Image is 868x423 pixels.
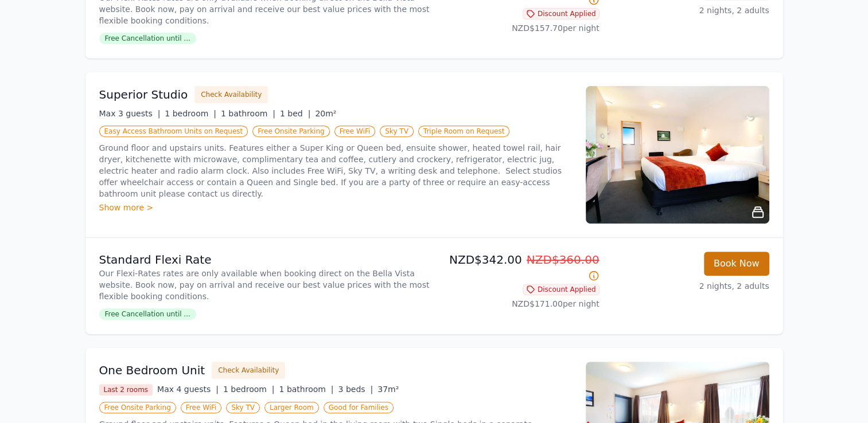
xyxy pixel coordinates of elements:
button: Book Now [704,252,769,276]
p: 2 nights, 2 adults [609,280,769,292]
span: Free WiFi [181,402,222,413]
span: 20m² [315,109,336,118]
h3: Superior Studio [99,87,188,103]
span: Discount Applied [523,284,600,295]
span: NZD$360.00 [527,253,600,267]
button: Check Availability [194,86,268,103]
span: 37m² [377,385,399,394]
h3: One Bedroom Unit [99,362,205,378]
span: Free Onsite Parking [252,126,329,137]
span: 3 beds | [338,385,373,394]
span: Discount Applied [523,8,600,19]
span: 1 bathroom | [279,385,333,394]
span: Max 4 guests | [157,385,219,394]
span: 1 bedroom | [223,385,275,394]
span: Sky TV [226,402,260,413]
span: Free Cancellation until ... [99,308,196,320]
span: 1 bathroom | [221,109,275,118]
span: Sky TV [380,126,414,137]
span: Easy Access Bathroom Units on Request [99,126,248,137]
span: Larger Room [264,402,319,413]
span: Good for Families [324,402,394,413]
span: 1 bedroom | [165,109,216,118]
span: Free Onsite Parking [99,402,176,413]
p: Standard Flexi Rate [99,252,430,268]
div: Show more > [99,202,572,213]
p: 2 nights, 2 adults [609,5,769,16]
p: NZD$342.00 [439,252,600,284]
span: 1 bed | [280,109,310,118]
p: Our Flexi-Rates rates are only available when booking direct on the Bella Vista website. Book now... [99,268,430,302]
p: NZD$157.70 per night [439,22,600,34]
p: Ground floor and upstairs units. Features either a Super King or Queen bed, ensuite shower, heate... [99,142,572,199]
span: Free WiFi [334,126,376,137]
span: Last 2 rooms [99,384,153,395]
button: Check Availability [212,362,285,379]
span: Triple Room on Request [418,126,509,137]
span: Max 3 guests | [99,109,161,118]
span: Free Cancellation until ... [99,33,196,44]
p: NZD$171.00 per night [439,298,600,310]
